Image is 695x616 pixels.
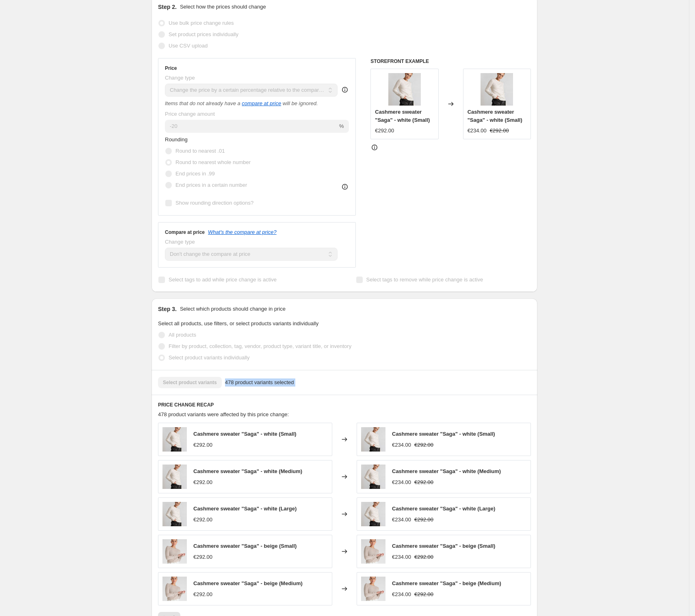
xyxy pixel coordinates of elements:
[158,411,289,417] span: 478 product variants were affected by this price change:
[341,86,349,94] div: help
[361,465,385,489] img: Cashmere_sweater_Fluffy_love_white_2_80x.jpg
[162,502,187,526] img: Cashmere_sweater_Fluffy_love_white_2_80x.jpg
[392,431,495,437] span: Cashmere sweater "Saga" - white (Small)
[392,590,411,599] div: €234.00
[392,580,501,586] span: Cashmere sweater "Saga" - beige (Medium)
[414,441,433,449] strike: €292.00
[169,343,351,349] span: Filter by product, collection, tag, vendor, product type, variant title, or inventory
[169,277,277,283] span: Select tags to add while price change is active
[414,516,433,524] strike: €292.00
[208,229,277,235] button: What's the compare at price?
[414,553,433,561] strike: €292.00
[165,229,205,236] h3: Compare at price
[392,441,411,449] div: €234.00
[169,31,238,37] span: Set product prices individually
[162,427,187,452] img: Cashmere_sweater_Fluffy_love_white_2_80x.jpg
[165,75,195,81] span: Change type
[158,402,531,408] h6: PRICE CHANGE RECAP
[375,127,394,135] div: €292.00
[392,468,501,474] span: Cashmere sweater "Saga" - white (Medium)
[414,590,433,599] strike: €292.00
[193,516,212,524] div: €292.00
[162,465,187,489] img: Cashmere_sweater_Fluffy_love_white_2_80x.jpg
[169,354,249,361] span: Select product variants individually
[158,305,177,313] h2: Step 3.
[165,136,188,143] span: Rounding
[361,577,385,601] img: cashmere-sweater-saga-beige-z_80x.jpg
[175,200,253,206] span: Show rounding direction options?
[169,332,196,338] span: All products
[361,539,385,564] img: cashmere-sweater-saga-beige-z_80x.jpg
[468,109,522,123] span: Cashmere sweater "Saga" - white (Small)
[414,478,433,486] strike: €292.00
[225,378,294,387] span: 478 product variants selected
[162,577,187,601] img: cashmere-sweater-saga-beige-z_80x.jpg
[375,109,430,123] span: Cashmere sweater "Saga" - white (Small)
[392,553,411,561] div: €234.00
[193,580,303,586] span: Cashmere sweater "Saga" - beige (Medium)
[175,171,215,177] span: End prices in .99
[175,148,225,154] span: Round to nearest .01
[175,182,247,188] span: End prices in a certain number
[193,468,302,474] span: Cashmere sweater "Saga" - white (Medium)
[193,441,212,449] div: €292.00
[165,111,215,117] span: Price change amount
[180,305,286,313] p: Select which products should change in price
[193,431,297,437] span: Cashmere sweater "Saga" - white (Small)
[165,65,177,71] h3: Price
[490,127,509,135] strike: €292.00
[283,100,318,106] i: will be ignored.
[392,543,495,549] span: Cashmere sweater "Saga" - beige (Small)
[180,3,266,11] p: Select how the prices should change
[169,20,234,26] span: Use bulk price change rules
[175,159,251,165] span: Round to nearest whole number
[370,58,531,65] h6: STOREFRONT EXAMPLE
[468,127,487,135] div: €234.00
[361,427,385,452] img: Cashmere_sweater_Fluffy_love_white_2_80x.jpg
[158,320,318,326] span: Select all products, use filters, or select products variants individually
[366,277,483,283] span: Select tags to remove while price change is active
[193,590,212,599] div: €292.00
[193,478,212,486] div: €292.00
[193,543,297,549] span: Cashmere sweater "Saga" - beige (Small)
[169,43,208,49] span: Use CSV upload
[481,73,513,106] img: Cashmere_sweater_Fluffy_love_white_2_80x.jpg
[158,3,177,11] h2: Step 2.
[165,100,240,106] i: Items that do not already have a
[162,539,187,564] img: cashmere-sweater-saga-beige-z_80x.jpg
[339,123,344,129] span: %
[242,100,281,106] button: compare at price
[388,73,421,106] img: Cashmere_sweater_Fluffy_love_white_2_80x.jpg
[165,120,338,133] input: -20
[165,239,195,245] span: Change type
[392,506,495,512] span: Cashmere sweater "Saga" - white (Large)
[193,553,212,561] div: €292.00
[361,502,385,526] img: Cashmere_sweater_Fluffy_love_white_2_80x.jpg
[392,516,411,524] div: €234.00
[193,506,297,512] span: Cashmere sweater "Saga" - white (Large)
[392,478,411,486] div: €234.00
